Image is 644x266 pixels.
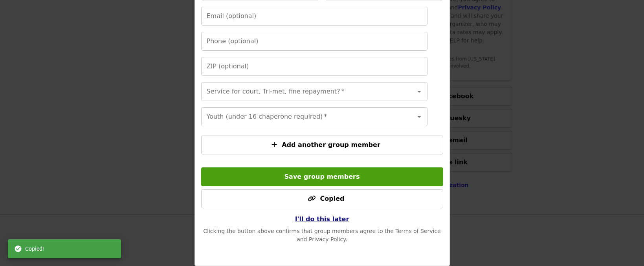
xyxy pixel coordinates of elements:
[201,136,443,154] button: Add another group member
[282,141,380,149] span: Add another group member
[414,86,425,97] button: Open
[201,167,443,186] button: Save group members
[272,141,277,149] i: plus icon
[201,57,427,76] input: ZIP (optional)
[201,189,443,208] button: Copied
[295,215,349,223] span: I'll do this later
[308,195,316,202] i: link icon
[201,32,427,51] input: Phone (optional)
[414,111,425,122] button: Open
[201,7,427,26] input: Email (optional)
[25,245,44,253] span: Copied!
[284,173,360,180] span: Save group members
[320,195,345,202] span: Copied
[289,211,356,227] button: I'll do this later
[203,228,441,242] span: Clicking the button above confirms that group members agree to the Terms of Service and Privacy P...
